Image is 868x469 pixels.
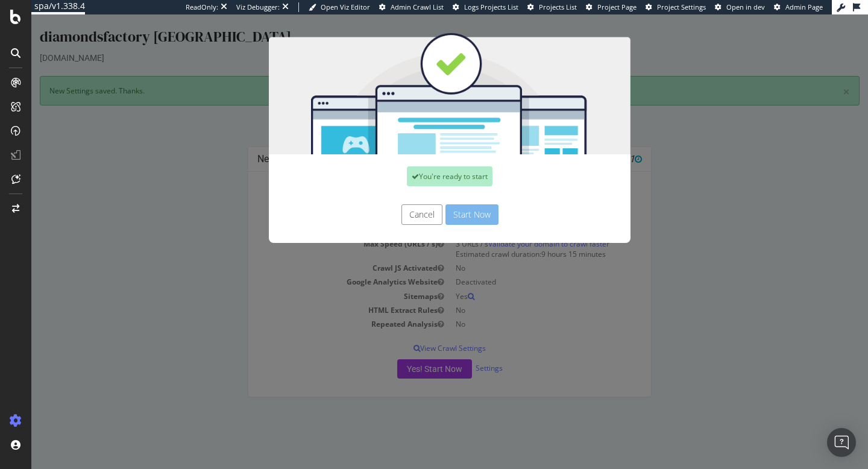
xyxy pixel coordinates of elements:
[586,2,637,12] a: Project Page
[309,2,370,12] a: Open Viz Editor
[597,2,637,11] span: Project Page
[539,2,577,11] span: Projects List
[774,2,823,12] a: Admin Page
[464,2,518,11] span: Logs Projects List
[237,18,599,140] img: You're all set!
[453,2,518,12] a: Logs Projects List
[785,2,823,11] span: Admin Page
[376,152,461,172] div: You're ready to start
[527,2,577,12] a: Projects List
[379,2,444,12] a: Admin Crawl List
[391,2,444,11] span: Admin Crawl List
[370,190,411,210] button: Cancel
[715,2,765,12] a: Open in dev
[236,2,280,12] div: Viz Debugger:
[321,2,370,11] span: Open Viz Editor
[657,2,706,11] span: Project Settings
[726,2,765,11] span: Open in dev
[186,2,218,12] div: ReadOnly:
[646,2,706,12] a: Project Settings
[827,428,856,457] div: Open Intercom Messenger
